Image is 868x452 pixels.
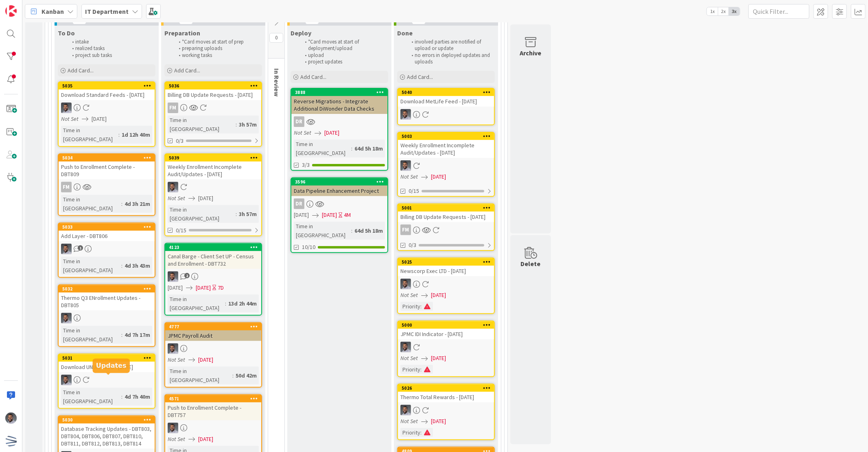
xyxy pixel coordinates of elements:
[407,73,433,81] span: Add Card...
[165,90,261,100] div: Billing DB Update Requests - [DATE]
[397,132,495,197] a: 5003Weekly Enrollment Incomplete Audit/Updates - [DATE]FSNot Set[DATE]0/15
[398,321,494,339] div: 5000JPMC IDI Indicator - [DATE]
[58,223,155,278] a: 5033Add Layer - DBT806FSTime in [GEOGRAPHIC_DATA]:4d 3h 43m
[397,384,495,440] a: 5026Thermo Total Rewards - [DATE]FSNot Set[DATE]Priority:
[291,29,311,37] span: Deploy
[294,199,304,209] div: DR
[291,116,387,127] div: DR
[61,195,121,213] div: Time in [GEOGRAPHIC_DATA]
[59,223,155,241] div: 5033Add Layer - DBT806
[398,321,494,329] div: 5000
[398,204,494,212] div: 5001
[58,81,155,147] a: 5035Download Standard Feeds - [DATE]FSNot Set[DATE]Time in [GEOGRAPHIC_DATA]:1d 12h 40m
[398,384,494,392] div: 5026
[302,243,315,251] span: 10/10
[121,199,122,208] span: :
[351,226,352,235] span: :
[729,7,740,15] span: 3x
[165,82,261,100] div: 5036Billing DB Update Requests - [DATE]
[59,416,155,449] div: 5030Database Tracking Updates - DBT803, DBT804, DBT806, DBT807, DBT810, DBT811, DBT812, DBT813, D...
[168,423,178,433] img: FS
[68,39,154,45] li: intake
[402,385,494,391] div: 5026
[61,388,121,406] div: Time in [GEOGRAPHIC_DATA]
[352,144,385,153] div: 64d 5h 18m
[398,133,494,140] div: 5003
[168,116,236,133] div: Time in [GEOGRAPHIC_DATA]
[431,354,446,362] span: [DATE]
[402,259,494,265] div: 5025
[165,323,261,341] div: 4777JPMC Payroll Audit
[96,362,127,369] h5: Updates
[300,52,387,59] li: upload
[174,45,261,52] li: preparing uploads
[165,423,261,433] div: FS
[398,133,494,158] div: 5003Weekly Enrollment Incomplete Audit/Updates - [DATE]
[165,402,261,420] div: Push to Enrollment Complete - DBT757
[168,367,232,384] div: Time in [GEOGRAPHIC_DATA]
[122,330,152,339] div: 4d 7h 17m
[165,162,261,179] div: Weekly Enrollment Incomplete Audit/Updates - [DATE]
[169,155,261,161] div: 5039
[121,261,122,270] span: :
[59,103,155,113] div: FS
[431,173,446,181] span: [DATE]
[61,182,72,192] div: FM
[398,89,494,107] div: 5040Download MetLife Feed - [DATE]
[398,329,494,339] div: JPMC IDI Indicator - [DATE]
[165,244,261,251] div: 4123
[165,271,261,282] div: FS
[397,29,413,37] span: Done
[237,120,259,129] div: 3h 57m
[398,258,494,266] div: 5025
[59,154,155,162] div: 5034
[291,178,387,186] div: 3596
[232,371,234,380] span: :
[398,384,494,402] div: 5026Thermo Total Rewards - [DATE]
[169,245,261,250] div: 4123
[62,355,155,361] div: 5031
[68,45,154,52] li: realized tasks
[122,261,152,270] div: 4d 3h 43m
[400,342,411,352] img: FS
[294,140,351,157] div: Time in [GEOGRAPHIC_DATA]
[269,33,283,43] span: 0
[59,223,155,231] div: 5033
[122,392,152,401] div: 4d 7h 40m
[168,205,236,223] div: Time in [GEOGRAPHIC_DATA]
[397,258,495,314] a: 5025Newscorp Exec LTD - [DATE]FSNot Set[DATE]Priority:
[225,299,226,308] span: :
[61,326,121,344] div: Time in [GEOGRAPHIC_DATA]
[520,48,542,58] div: Archive
[402,322,494,328] div: 5000
[62,224,155,230] div: 5033
[398,160,494,171] div: FS
[398,225,494,235] div: FM
[198,356,213,364] span: [DATE]
[226,299,259,308] div: 13d 2h 44m
[400,302,420,311] div: Priority
[420,302,422,311] span: :
[398,140,494,158] div: Weekly Enrollment Incomplete Audit/Updates - [DATE]
[402,90,494,95] div: 5040
[234,371,259,380] div: 50d 42m
[92,115,107,123] span: [DATE]
[176,226,186,235] span: 0/15
[184,273,190,278] span: 2
[300,73,326,81] span: Add Card...
[236,120,237,129] span: :
[165,330,261,341] div: JPMC Payroll Audit
[5,5,17,17] img: Visit kanbanzone.com
[5,413,17,424] img: FS
[121,392,122,401] span: :
[291,88,388,171] a: 3888Reverse Migrations - Integrate Additional DiWonder Data ChecksDRNot Set[DATE]Time in [GEOGRAP...
[400,405,411,415] img: FS
[59,362,155,372] div: Download UNUM Feed - [DATE]
[169,83,261,89] div: 5036
[168,295,225,312] div: Time in [GEOGRAPHIC_DATA]
[68,67,94,74] span: Add Card...
[400,365,420,374] div: Priority
[398,96,494,107] div: Download MetLife Feed - [DATE]
[400,291,418,299] i: Not Set
[291,178,387,196] div: 3596Data Pipeline Enhancement Project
